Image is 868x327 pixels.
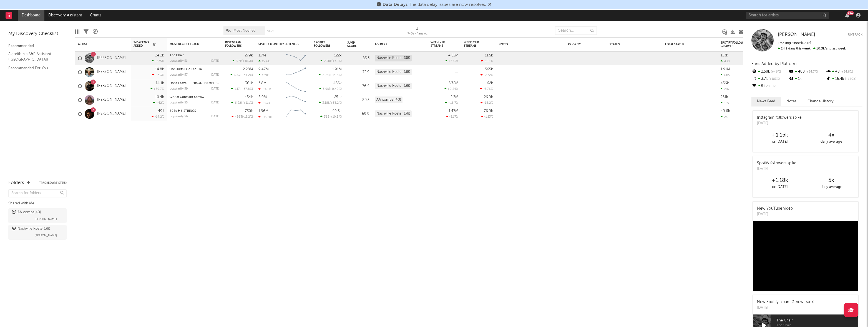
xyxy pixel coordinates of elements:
[8,51,61,62] a: Algorithmic A&R Assistant ([GEOGRAPHIC_DATA])
[375,69,412,75] div: Nashville Roster (38)
[721,101,729,105] div: 159
[484,109,493,113] div: 76.9k
[806,132,857,138] div: 4 x
[258,109,268,113] div: 1.96M
[721,109,730,113] div: 49.6k
[78,43,120,46] div: Artist
[283,51,308,65] svg: Chart title
[86,10,105,21] a: Charts
[170,60,187,63] div: popularity: 51
[806,138,857,145] div: daily average
[258,81,266,85] div: 3.8M
[39,182,67,184] button: Tracked Artists(5)
[776,317,858,324] span: The Chair
[225,41,245,48] div: Instagram Followers
[12,209,41,216] div: AA comps ( 40 )
[8,225,67,240] a: Nashville Roster(38)[PERSON_NAME]
[170,96,204,99] a: Girl Of Constant Sorrow
[258,60,270,63] div: 27.6k
[153,101,164,105] div: +42 %
[721,115,728,119] div: 23
[75,24,79,40] div: Edit Columns
[481,115,493,118] div: -1.13 %
[170,82,223,85] a: Don't Leave - [PERSON_NAME] Remix
[610,43,646,46] div: Status
[757,212,793,217] div: [DATE]
[170,73,188,76] div: popularity: 57
[331,74,341,77] span: -14.8 %
[448,54,458,57] div: 4.52M
[802,97,839,106] button: Change History
[480,101,493,105] div: -18.2 %
[840,70,853,73] span: +54.8 %
[232,115,253,118] div: ( )
[152,73,164,77] div: -13.3 %
[431,41,450,48] span: Weekly US Streams
[210,87,220,90] div: [DATE]
[757,305,814,311] div: [DATE]
[97,70,126,75] a: [PERSON_NAME]
[210,101,220,104] div: [DATE]
[805,70,818,73] span: +34.7 %
[84,24,89,40] div: Filters
[8,189,67,197] input: Search for folders...
[35,232,57,239] span: [PERSON_NAME]
[258,95,267,99] div: 8.9M
[778,47,811,50] span: 24.2k fans this week
[407,24,430,40] div: 7-Day Fans Added (7-Day Fans Added)
[347,41,361,48] div: Jump Score
[383,3,407,7] span: Data Delays
[35,216,57,222] span: [PERSON_NAME]
[757,166,796,172] div: [DATE]
[231,87,253,91] div: ( )
[848,32,862,38] button: Untrack
[754,184,806,190] div: on [DATE]
[258,68,269,71] div: 9.47M
[322,101,330,105] span: 3.18k
[485,54,493,57] div: 11.5k
[156,81,164,85] div: 14.1k
[320,115,342,118] div: ( )
[334,54,342,57] div: 122k
[8,180,24,186] div: Folders
[826,68,862,75] div: 48
[235,101,243,105] span: 6.22k
[170,96,220,99] div: Girl Of Constant Sorrow
[170,115,188,118] div: popularity: 56
[283,107,308,121] svg: Chart title
[170,43,211,46] div: Most Recent Track
[485,81,493,85] div: 162k
[8,43,67,49] div: Recommended
[407,31,430,37] div: 7-Day Fans Added (7-Day Fans Added)
[243,115,252,118] span: -15.2 %
[464,41,485,48] span: Weekly UK Streams
[156,109,164,113] div: -491
[375,110,412,117] div: Nashville Roster (38)
[375,55,412,61] div: Nashville Roster (38)
[788,75,825,83] div: 1k
[8,65,61,71] a: Recommended For You
[170,101,188,104] div: popularity: 55
[323,88,329,91] span: 3.9k
[721,68,730,71] div: 1.91M
[330,115,341,118] span: +10.8 %
[319,101,342,105] div: ( )
[770,70,781,73] span: +46 %
[322,74,330,77] span: 7.98k
[754,132,806,138] div: +1.15k
[243,101,252,105] span: +111 %
[236,60,242,63] span: 3.7k
[754,138,806,145] div: on [DATE]
[332,109,342,113] div: 49.6k
[332,68,342,71] div: 1.91M
[757,121,802,126] div: [DATE]
[768,78,780,81] span: +183 %
[8,208,67,223] a: AA comps(40)[PERSON_NAME]
[170,82,220,85] div: Don't Leave - Jolene Remix
[314,41,333,48] div: Spotify Followers
[751,68,788,75] div: 2.58k
[757,160,796,166] div: Spotify followers spike
[150,87,164,91] div: +59.7 %
[170,54,184,57] a: The Chair
[331,101,341,105] span: +33.2 %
